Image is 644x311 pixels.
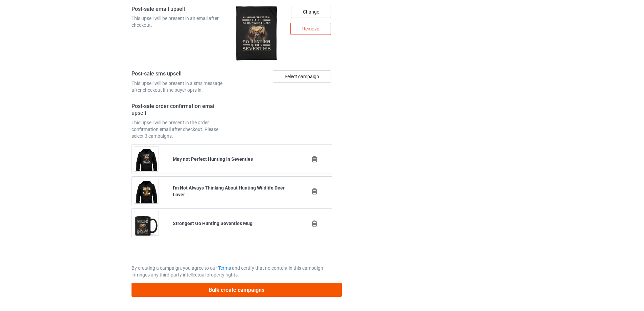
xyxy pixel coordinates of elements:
p: By creating a campaign, you agree to our and certify that no content in this campaign infringes a... [132,265,332,278]
div: Select campaign [273,70,331,83]
b: May not Perfect Hunting In Seventies [173,156,253,162]
div: Remove [290,23,331,35]
b: I'm Not Always Thinking About Hunting Wildlife Deer Lover [173,185,285,197]
div: Change [291,6,331,18]
a: Terms [218,265,231,271]
img: regular.jpg [234,6,279,61]
div: This upsell will be present in a sms message after checkout if the buyer opts in. [132,80,230,93]
div: This upsell will be present in the order confirmation email after checkout. Please select 3 campa... [132,119,230,139]
h4: Post-sale email upsell [132,6,230,13]
h4: Post-sale order confirmation email upsell [132,103,230,117]
b: Strongest Go Hunting Seventies Mug [173,221,253,226]
div: This upsell will be present in an email after checkout. [132,15,230,28]
h4: Post-sale sms upsell [132,70,230,77]
button: Bulk create campaigns [132,283,342,297]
